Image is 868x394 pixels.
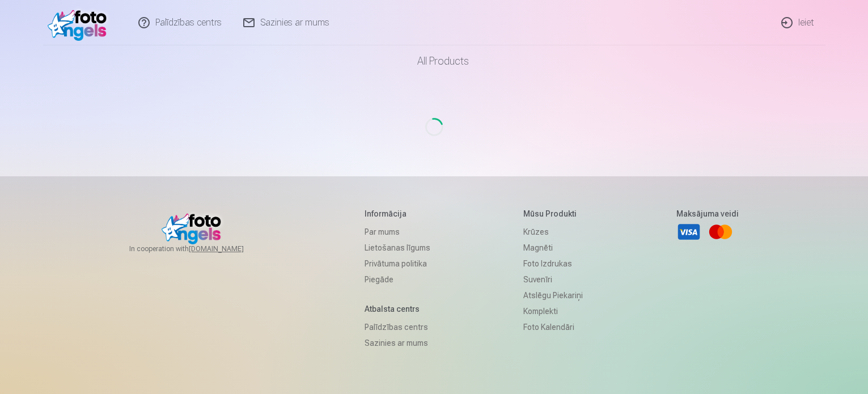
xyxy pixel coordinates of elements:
[365,256,430,272] a: Privātuma politika
[523,319,583,335] a: Foto kalendāri
[386,45,482,77] a: All products
[365,319,430,335] a: Palīdzības centrs
[523,240,583,256] a: Magnēti
[523,224,583,240] a: Krūzes
[48,5,113,41] img: /v1
[708,219,733,244] a: Mastercard
[365,335,430,351] a: Sazinies ar mums
[523,208,583,219] h5: Mūsu produkti
[365,240,430,256] a: Lietošanas līgums
[365,272,430,287] a: Piegāde
[676,219,701,244] a: Visa
[365,303,430,315] h5: Atbalsta centrs
[523,256,583,272] a: Foto izdrukas
[189,244,271,253] a: [DOMAIN_NAME]
[523,287,583,303] a: Atslēgu piekariņi
[676,208,739,219] h5: Maksājuma veidi
[365,224,430,240] a: Par mums
[129,244,271,253] span: In cooperation with
[523,272,583,287] a: Suvenīri
[365,208,430,219] h5: Informācija
[523,303,583,319] a: Komplekti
